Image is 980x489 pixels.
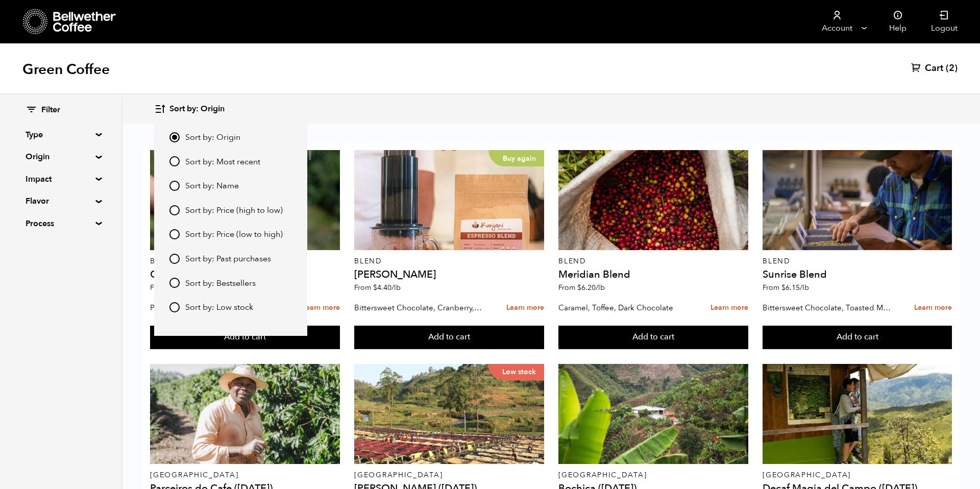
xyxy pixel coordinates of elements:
span: (2) [946,62,958,75]
h4: Sunrise Blend [763,270,952,280]
span: Filter [41,105,60,116]
span: Sort by: Most recent [185,157,260,168]
span: $ [577,283,581,292]
span: $ [373,283,377,292]
span: From [558,283,605,292]
input: Sort by: Name [169,181,180,191]
a: Buy again [354,150,544,250]
bdi: 6.15 [781,283,809,292]
span: /lb [391,283,401,292]
p: [GEOGRAPHIC_DATA] [150,472,339,479]
p: Bittersweet Chocolate, Cranberry, Toasted Walnut [354,300,483,315]
p: [GEOGRAPHIC_DATA] [558,472,748,479]
p: Blend [354,258,544,265]
p: Blend [558,258,748,265]
span: Sort by: Origin [185,132,240,143]
h4: Meridian Blend [558,270,748,280]
input: Sort by: Bestsellers [169,278,180,288]
input: Sort by: Price (low to high) [169,229,180,239]
a: Learn more [914,297,952,319]
summary: Type [26,129,96,141]
a: Cart (2) [911,62,958,75]
span: Cart [925,62,943,75]
span: From [354,283,401,292]
summary: Process [26,217,96,230]
p: Blend [763,258,952,265]
a: Low stock [354,364,544,464]
span: From [150,283,197,292]
bdi: 6.20 [577,283,605,292]
input: Sort by: Price (high to low) [169,205,180,215]
button: Add to cart [354,326,544,349]
span: Sort by: Low stock [185,302,253,313]
h4: [PERSON_NAME] [354,270,544,280]
p: Buy again [488,150,544,166]
summary: Flavor [26,195,96,207]
summary: Origin [26,151,96,163]
span: $ [781,283,786,292]
p: Low stock [488,364,544,380]
a: Learn more [506,297,544,319]
span: Sort by: Bestsellers [185,278,256,289]
button: Add to cart [558,326,748,349]
p: Blend [150,258,339,265]
a: Learn more [710,297,748,319]
input: Sort by: Low stock [169,302,180,312]
p: [GEOGRAPHIC_DATA] [763,472,952,479]
h1: Green Coffee [22,60,110,79]
button: Add to cart [763,326,952,349]
span: Sort by: Origin [169,104,225,115]
summary: Impact [26,173,96,185]
span: Sort by: Past purchases [185,254,271,265]
button: Add to cart [150,326,339,349]
a: Learn more [302,297,340,319]
p: Bittersweet Chocolate, Toasted Marshmallow, Candied Orange, Praline [763,300,891,315]
bdi: 4.40 [373,283,401,292]
span: From [763,283,809,292]
span: Sort by: Price (high to low) [185,205,283,216]
p: Caramel, Toffee, Dark Chocolate [558,300,687,315]
input: Sort by: Past purchases [169,254,180,264]
span: Sort by: Price (low to high) [185,229,283,240]
input: Sort by: Origin [169,132,180,142]
h4: Golden Hour Blend [150,270,339,280]
p: [GEOGRAPHIC_DATA] [354,472,544,479]
span: Sort by: Name [185,181,239,192]
span: /lb [596,283,605,292]
button: Sort by: Origin [154,97,225,121]
span: /lb [800,283,809,292]
p: Praline, Raspberry, Ganache [150,300,279,315]
input: Sort by: Most recent [169,156,180,166]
